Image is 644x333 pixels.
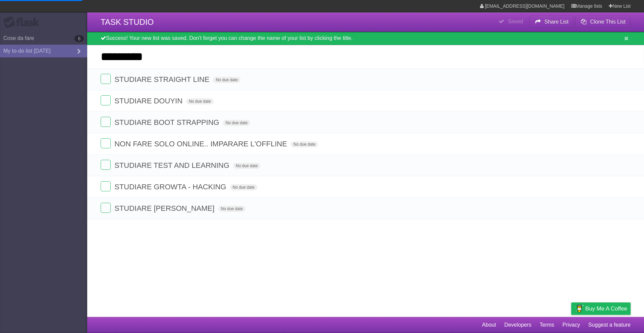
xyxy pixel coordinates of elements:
span: No due date [218,206,246,212]
span: STUDIARE BOOT STRAPPING [114,118,221,127]
span: STUDIARE TEST AND LEARNING [114,161,231,170]
label: Star task [590,160,602,171]
div: Success! Your new list was saved. Don't forget you can change the name of your list by clicking t... [87,32,644,45]
label: Done [101,160,111,170]
span: No due date [291,141,318,147]
label: Star task [590,95,602,106]
b: 6 [74,35,84,42]
label: Star task [590,181,602,192]
span: STUDIARE STRAIGHT LINE [114,75,211,84]
a: Suggest a feature [588,319,631,331]
button: Clone This List [575,16,631,28]
label: Done [101,203,111,213]
span: No due date [223,120,250,126]
span: No due date [233,163,260,169]
label: Star task [590,203,602,214]
span: NON FARE SOLO ONLINE.. IMPARARE L'OFFLINE [114,140,289,148]
label: Done [101,117,111,127]
a: Privacy [562,319,580,331]
span: TASK STUDIO [101,17,154,27]
label: Star task [590,74,602,85]
span: Buy me a coffee [585,303,627,315]
button: Share List [530,16,574,28]
label: Done [101,74,111,84]
div: Flask [3,16,44,29]
label: Star task [590,117,602,128]
label: Star task [590,138,602,149]
b: Saved [508,18,523,24]
a: Buy me a coffee [571,302,631,315]
span: STUDIARE DOUYIN [114,97,184,105]
span: No due date [230,184,257,190]
span: No due date [213,77,240,83]
b: Share List [544,19,569,25]
span: STUDIARE [PERSON_NAME] [114,204,216,212]
span: No due date [186,98,213,104]
label: Done [101,138,111,148]
label: Done [101,181,111,191]
a: About [482,319,496,331]
span: STUDIARE GROWTA - HACKING [114,183,228,191]
img: Buy me a coffee [575,303,584,314]
label: Done [101,95,111,105]
a: Terms [540,319,554,331]
b: Clone This List [590,19,626,25]
a: Developers [504,319,531,331]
